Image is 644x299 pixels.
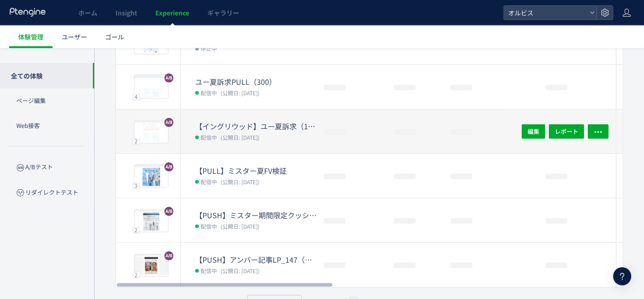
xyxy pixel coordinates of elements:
span: 体験管理 [18,32,43,41]
span: (公開日: [DATE]) [221,89,260,97]
span: ゴール [105,32,124,41]
span: レポート [555,124,578,138]
span: (公開日: [DATE]) [221,178,260,186]
span: Experience [155,8,189,17]
div: 2 [133,138,140,144]
div: 2 [133,272,140,278]
img: c402fd8b98593c40163d866b4f4a13f01754463654498.jpeg [135,255,168,276]
div: 2 [133,227,140,233]
span: ユーザー [62,32,87,41]
span: 配信中 [201,221,217,230]
span: ホーム [78,8,97,17]
img: d2ff3e2b30abaab6864925480d2c28881752056707970.jpeg [135,122,168,143]
div: 4 [133,93,140,100]
dt: 【PUSH】ミスター期間限定クッションLP [195,210,317,221]
span: 配信中 [201,132,217,142]
span: 編集 [528,124,539,138]
img: 9974ed28ff3e9b9fd50dcc6e4f1b37631755741894748.jpeg [135,33,168,54]
span: Insight [115,8,137,17]
span: (公開日: [DATE]) [221,267,260,274]
img: 334de135c628a3f780958d16351e08c51753873929224.jpeg [135,78,168,98]
dt: 【PUSH】アンバー記事LP_147（口コミありなし） [195,255,317,265]
span: 配信中 [201,266,217,275]
dt: 【PULL】ミスター夏FV検証 [195,166,317,176]
span: オルビス [505,6,586,20]
img: 5ac25d88a724073074c1e28f6834051a1755499461705.jpeg [135,167,168,187]
span: 停止中 [201,44,217,53]
span: 配信中 [201,177,217,186]
span: (公開日: [DATE]) [221,222,260,230]
div: 3 [133,182,140,189]
img: cc75abd3d48aa8f808243533ff0941a81755750401524.jpeg [135,211,168,232]
span: ギャラリー [207,8,239,17]
button: レポート [549,124,584,138]
dt: 【イングリウッド】ユー夏訴求（162） [195,121,317,132]
button: 編集 [522,124,545,138]
span: (公開日: [DATE]) [221,133,260,141]
span: 配信中 [201,88,217,97]
dt: ユー夏訴求PULL（300） [195,77,317,87]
